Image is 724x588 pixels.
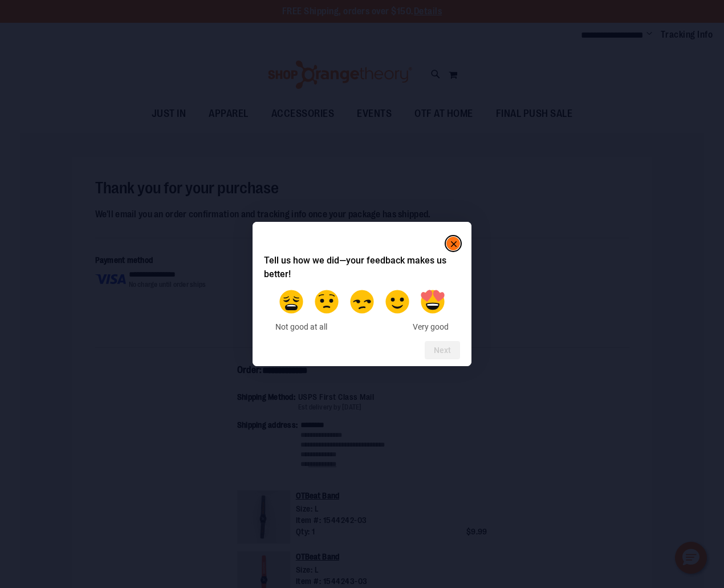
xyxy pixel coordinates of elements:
[275,286,449,332] div: Tell us how we did—your feedback makes us better! Select an option from 1 to 5, with 1 being Not ...
[253,222,471,367] dialog: Tell us how we did—your feedback makes us better! Select an option from 1 to 5, with 1 being Not ...
[413,322,449,332] span: Very good
[446,237,460,250] button: Close
[264,254,460,281] h2: Tell us how we did—your feedback makes us better! Select an option from 1 to 5, with 1 being Not ...
[275,322,327,332] span: Not good at all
